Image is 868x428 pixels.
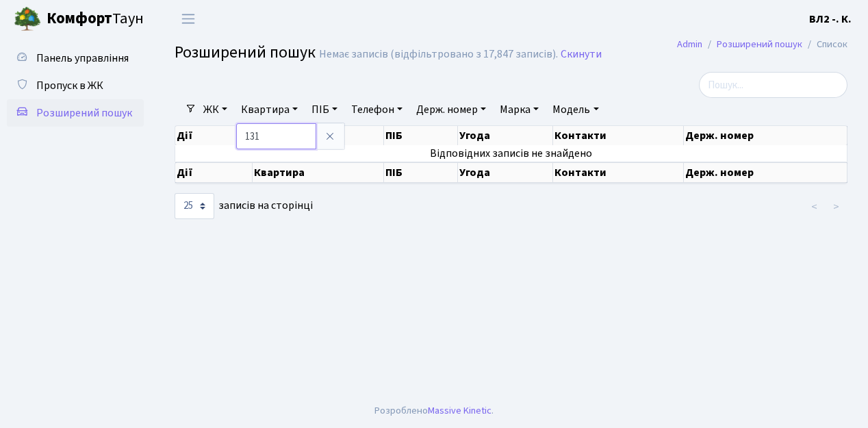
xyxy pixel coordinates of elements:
a: Квартира [235,98,303,121]
b: ВЛ2 -. К. [809,12,852,27]
label: записів на сторінці [175,193,313,219]
th: Держ. номер [684,162,847,183]
a: Розширений пошук [717,37,802,51]
td: Відповідних записів не знайдено [175,145,847,162]
th: Контакти [553,126,684,145]
a: Модель [547,98,604,121]
span: Розширений пошук [175,40,316,64]
th: Угода [458,126,553,145]
th: Дії [175,126,253,145]
span: Таун [47,8,144,31]
b: Комфорт [47,8,112,29]
th: Дії [175,162,253,183]
th: ПІБ [384,162,458,183]
th: Держ. номер [684,126,847,145]
a: ПІБ [306,98,343,121]
a: Марка [494,98,544,121]
a: ЖК [198,98,233,121]
select: записів на сторінці [175,193,214,219]
th: ПІБ [384,126,458,145]
input: Пошук... [699,72,847,98]
a: Держ. номер [411,98,492,121]
th: Квартира [253,162,384,183]
a: Admin [677,37,702,51]
span: Розширений пошук [36,105,132,121]
th: Контакти [553,162,684,183]
div: Розроблено . [374,403,494,418]
a: Пропуск в ЖК [7,72,144,99]
nav: breadcrumb [656,30,868,59]
div: Немає записів (відфільтровано з 17,847 записів). [319,48,558,61]
button: Переключити навігацію [171,8,205,30]
a: Розширений пошук [7,99,144,127]
a: Панель управління [7,45,144,72]
th: Угода [458,162,553,183]
img: logo.png [14,5,41,33]
li: Список [802,37,847,52]
a: Massive Kinetic [428,403,492,418]
a: Скинути [561,48,602,61]
span: Пропуск в ЖК [36,78,103,93]
a: Телефон [346,98,408,121]
a: ВЛ2 -. К. [809,11,852,27]
span: Панель управління [36,51,129,66]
